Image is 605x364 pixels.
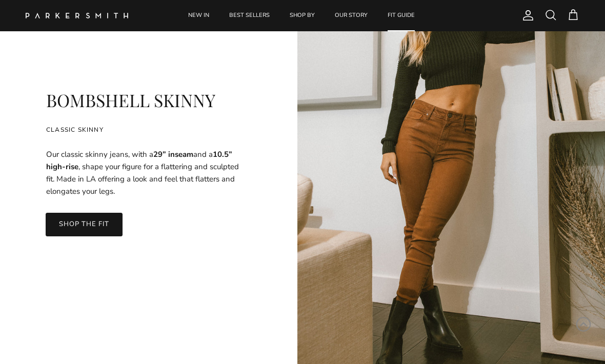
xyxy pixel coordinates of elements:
[26,13,128,18] img: Parker Smith
[576,317,591,332] svg: Scroll to Top
[46,150,232,172] strong: 10.5” high-rise
[153,150,193,160] strong: 29” inseam
[46,90,241,111] h2: BOMBSHELL SKINNY
[46,213,123,237] a: SHOP THE FIT
[46,149,241,198] p: Our classic skinny jeans, with a and a , shape your figure for a flattering and sculpted fit. Mad...
[46,127,241,135] div: CLASSIC SKINNY
[518,9,534,22] a: Account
